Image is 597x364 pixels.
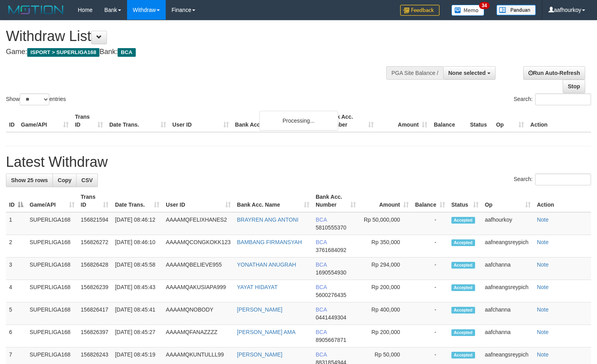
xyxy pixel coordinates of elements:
td: - [412,325,448,347]
button: None selected [443,66,496,80]
td: AAAAMQFELIXHANES2 [163,212,234,235]
td: - [412,258,448,280]
h1: Withdraw List [6,28,390,44]
td: SUPERLIGA168 [26,325,78,347]
span: BCA [316,284,327,290]
img: Button%20Memo.svg [451,5,485,16]
div: Processing... [259,111,338,131]
td: Rp 350,000 [359,235,412,258]
span: Copy 1690554930 to clipboard [316,269,346,276]
th: Action [534,190,591,212]
th: Bank Acc. Number: activate to sort column ascending [313,190,359,212]
td: aafhourkoy [482,212,534,235]
span: BCA [118,48,135,57]
td: SUPERLIGA168 [26,280,78,302]
a: YONATHAN ANUGRAH [237,261,296,268]
td: aafchanna [482,302,534,325]
td: aafchanna [482,258,534,280]
td: AAAAMQFANAZZZZ [163,325,234,347]
th: Date Trans.: activate to sort column ascending [112,190,163,212]
a: Note [537,261,549,268]
td: aafneangsreypich [482,280,534,302]
span: Accepted [451,262,475,269]
div: PGA Site Balance / [386,66,443,80]
th: Status: activate to sort column ascending [448,190,482,212]
a: Run Auto-Refresh [523,66,585,80]
td: 156826272 [78,235,112,258]
span: Copy 0441449304 to clipboard [316,314,346,321]
th: Status [467,110,493,132]
span: BCA [316,351,327,358]
td: - [412,212,448,235]
span: Copy 8905667871 to clipboard [316,337,346,343]
span: Copy 3761684092 to clipboard [316,247,346,253]
input: Search: [535,93,591,105]
input: Search: [535,174,591,185]
span: ISPORT > SUPERLIGA168 [27,48,99,57]
td: AAAAMQCONGKOKK123 [163,235,234,258]
td: 1 [6,212,26,235]
span: Accepted [451,217,475,224]
th: Op [493,110,527,132]
th: Bank Acc. Name [232,110,324,132]
td: aafneangsreypich [482,235,534,258]
td: 156826397 [78,325,112,347]
td: Rp 200,000 [359,280,412,302]
h1: Latest Withdraw [6,154,591,170]
span: None selected [448,70,486,76]
span: Show 25 rows [11,177,48,183]
a: [PERSON_NAME] AMA [237,329,296,335]
td: 156826428 [78,258,112,280]
th: Amount [377,110,430,132]
span: Copy [58,177,71,183]
td: Rp 200,000 [359,325,412,347]
th: Bank Acc. Number [323,110,377,132]
td: AAAAMQAKUSIAPA999 [163,280,234,302]
td: AAAAMQBELIEVE955 [163,258,234,280]
img: panduan.png [496,5,536,15]
label: Search: [514,93,591,105]
td: [DATE] 08:45:27 [112,325,163,347]
span: Accepted [451,284,475,291]
td: aafchanna [482,325,534,347]
td: 4 [6,280,26,302]
a: [PERSON_NAME] [237,306,283,313]
a: Note [537,284,549,290]
td: Rp 294,000 [359,258,412,280]
a: CSV [76,174,98,187]
span: CSV [81,177,93,183]
a: Note [537,217,549,223]
span: Accepted [451,352,475,358]
span: BCA [316,261,327,268]
th: ID [6,110,18,132]
td: [DATE] 08:45:43 [112,280,163,302]
span: 34 [479,2,490,9]
td: SUPERLIGA168 [26,212,78,235]
td: - [412,235,448,258]
span: Accepted [451,307,475,314]
a: YAYAT HIDAYAT [237,284,278,290]
td: SUPERLIGA168 [26,235,78,258]
a: Stop [563,80,585,93]
span: BCA [316,329,327,335]
th: User ID: activate to sort column ascending [163,190,234,212]
a: BAMBANG FIRMANSYAH [237,239,302,245]
td: AAAAMQNOBODY [163,302,234,325]
th: Bank Acc. Name: activate to sort column ascending [234,190,313,212]
td: [DATE] 08:46:12 [112,212,163,235]
td: [DATE] 08:45:41 [112,302,163,325]
th: Game/API: activate to sort column ascending [26,190,78,212]
img: Feedback.jpg [400,5,440,16]
a: [PERSON_NAME] [237,351,283,358]
td: SUPERLIGA168 [26,258,78,280]
th: Date Trans. [106,110,169,132]
th: Action [527,110,591,132]
h4: Game: Bank: [6,48,390,56]
span: BCA [316,239,327,245]
span: BCA [316,217,327,223]
a: Note [537,239,549,245]
td: [DATE] 08:45:58 [112,258,163,280]
a: Note [537,306,549,313]
a: BRAYREN ANG ANTONI [237,217,299,223]
span: BCA [316,306,327,313]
